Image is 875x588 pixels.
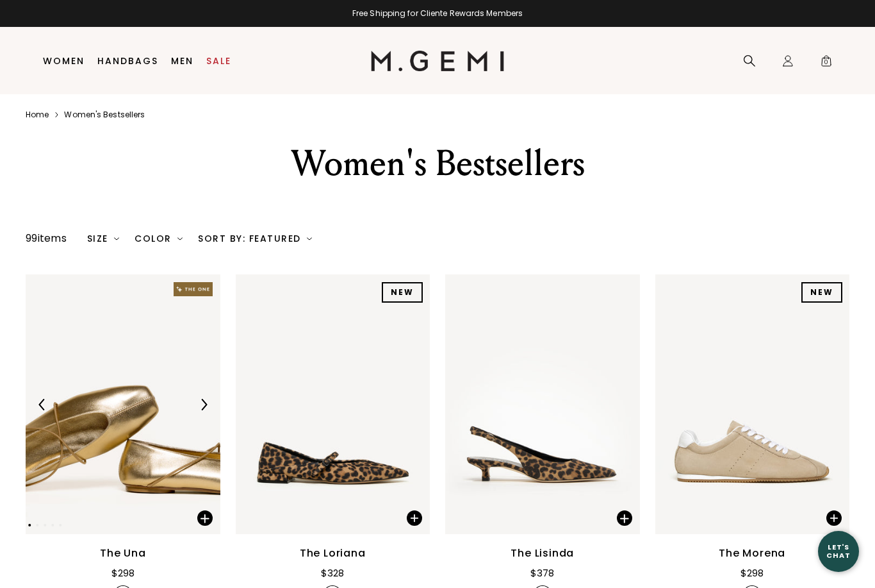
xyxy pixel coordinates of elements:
[530,566,554,581] div: $378
[511,546,574,561] div: The Lisinda
[97,56,158,66] a: Handbags
[26,110,49,120] a: Home
[135,233,183,244] div: Color
[43,56,85,66] a: Women
[382,282,423,303] div: NEW
[371,51,505,71] img: M.Gemi
[177,236,183,241] img: chevron-down.svg
[64,110,145,120] a: Women's bestsellers
[37,399,48,410] img: Previous Arrow
[740,566,764,581] div: $298
[300,546,366,561] div: The Loriana
[655,274,850,534] img: The Morena
[174,282,213,296] img: The One tag
[87,233,120,244] div: Size
[171,56,193,66] a: Men
[200,140,675,187] div: Women's Bestsellers
[801,282,842,303] div: NEW
[100,546,146,561] div: The Una
[820,57,833,70] span: 0
[445,274,640,534] img: The Lisinda
[198,233,312,244] div: Sort By: Featured
[26,274,220,534] img: The Una
[26,231,67,246] div: 99 items
[818,543,859,559] div: Let's Chat
[114,236,119,241] img: chevron-down.svg
[198,399,209,410] img: Next Arrow
[206,56,231,66] a: Sale
[307,236,312,241] img: chevron-down.svg
[111,566,135,581] div: $298
[719,546,785,561] div: The Morena
[321,566,344,581] div: $328
[236,274,430,534] img: The Loriana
